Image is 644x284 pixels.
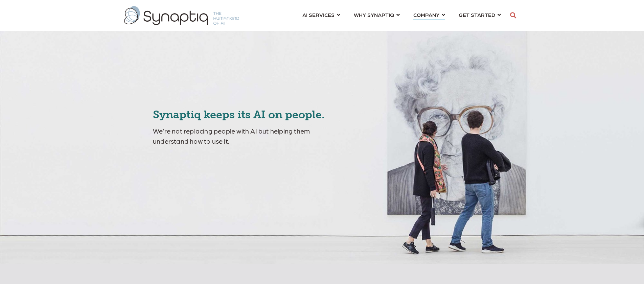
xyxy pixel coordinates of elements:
a: AI SERVICES [302,8,340,21]
span: GET STARTED [459,10,495,19]
a: COMPANY [413,8,445,21]
img: synaptiq logo-1 [124,6,239,25]
p: We’re not replacing people with AI but helping them understand how to use it. [153,126,347,146]
span: COMPANY [413,10,439,19]
span: WHY SYNAPTIQ [354,10,394,19]
span: AI SERVICES [302,10,335,19]
a: GET STARTED [459,8,501,21]
nav: menu [296,3,508,28]
a: WHY SYNAPTIQ [354,8,400,21]
span: Synaptiq keeps its AI on people. [153,108,325,121]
